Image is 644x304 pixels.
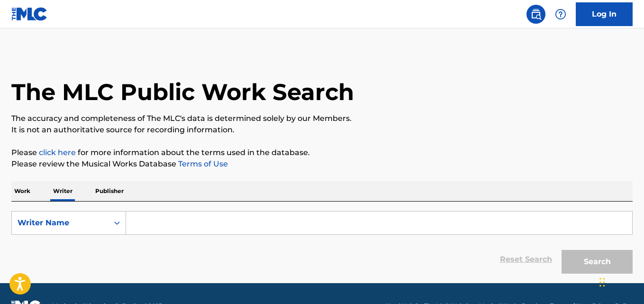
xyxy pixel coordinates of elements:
div: Writer Name [18,217,103,229]
p: Please review the Musical Works Database [11,158,633,170]
p: Please for more information about the terms used in the database. [11,147,633,158]
p: It is not an authoritative source for recording information. [11,124,633,136]
a: Public Search [526,5,545,24]
div: Help [551,5,570,24]
p: Publisher [92,181,127,201]
div: Drag [599,268,605,296]
a: Log In [576,2,633,26]
a: Terms of Use [176,159,228,168]
p: Writer [50,181,75,201]
img: MLC Logo [11,7,48,21]
p: Work [11,181,33,201]
form: Search Form [11,211,633,278]
iframe: Chat Widget [597,258,644,304]
a: click here [39,148,76,157]
img: help [555,9,566,20]
img: search [530,9,542,20]
p: The accuracy and completeness of The MLC's data is determined solely by our Members. [11,113,633,124]
h1: The MLC Public Work Search [11,78,354,106]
